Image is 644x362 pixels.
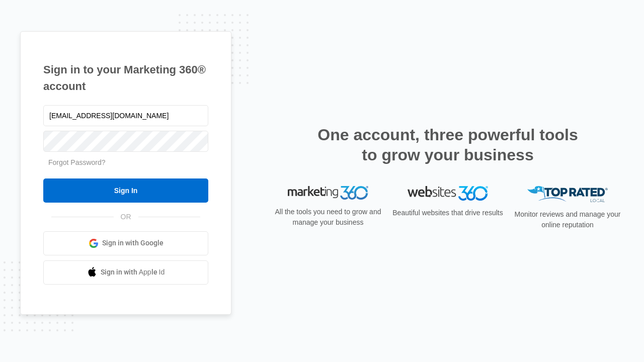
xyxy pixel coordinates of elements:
[43,61,208,95] h1: Sign in to your Marketing 360® account
[527,186,608,203] img: Top Rated Local
[43,105,208,126] input: Email
[48,158,106,166] a: Forgot Password?
[102,238,164,248] span: Sign in with Google
[43,231,208,255] a: Sign in with Google
[43,178,208,203] input: Sign In
[114,212,138,222] span: OR
[314,125,581,165] h2: One account, three powerful tools to grow your business
[272,207,384,228] p: All the tools you need to grow and manage your business
[101,267,165,278] span: Sign in with Apple Id
[288,186,368,200] img: Marketing 360
[511,209,624,230] p: Monitor reviews and manage your online reputation
[43,260,208,285] a: Sign in with Apple Id
[391,208,504,218] p: Beautiful websites that drive results
[408,186,488,201] img: Websites 360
